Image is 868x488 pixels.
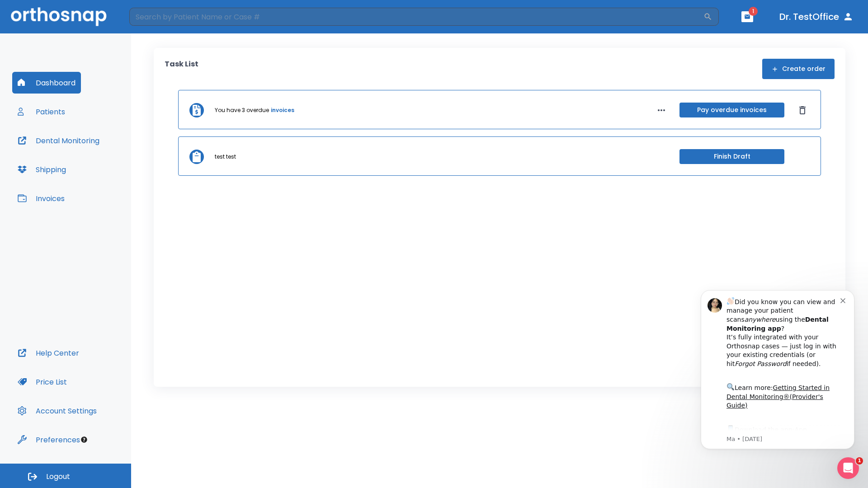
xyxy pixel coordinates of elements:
[776,9,857,25] button: Dr. TestOffice
[80,436,88,444] div: Tooltip anchor
[12,400,102,422] button: Account Settings
[12,101,71,122] button: Patients
[679,103,784,117] button: Pay overdue invoices
[12,342,85,364] button: Help Center
[12,429,85,450] button: Preferences
[12,159,71,180] button: Shipping
[679,149,784,164] button: Finish Draft
[749,7,758,16] span: 1
[215,153,236,161] p: test test
[46,472,70,482] span: Logout
[11,7,107,26] img: Orthosnap
[271,106,294,114] a: invoices
[12,130,105,151] button: Dental Monitoring
[12,72,81,94] button: Dashboard
[12,371,72,393] button: Price List
[687,279,868,483] iframe: Intercom notifications message
[856,457,863,465] span: 1
[12,188,70,209] button: Invoices
[215,106,269,114] p: You have 3 overdue
[165,59,198,79] p: Task List
[129,8,703,26] input: Search by Patient Name or Case #
[795,103,810,117] button: Dismiss
[837,457,859,479] iframe: Intercom live chat
[762,59,835,79] button: Create order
